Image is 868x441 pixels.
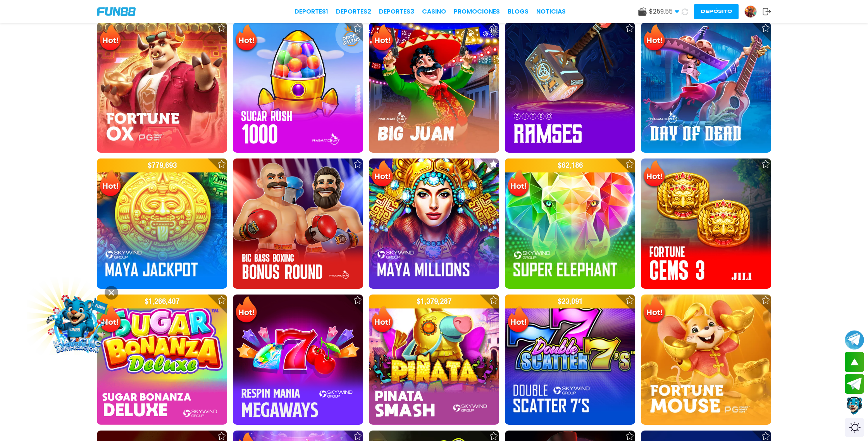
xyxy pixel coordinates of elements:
[370,159,395,189] img: Hot
[233,295,363,425] img: Respin Mania Megaways
[233,22,363,153] img: Sugar Rush 1000
[294,7,328,16] a: Deportes1
[845,396,864,416] button: Contact customer service
[370,23,395,53] img: Hot
[505,158,635,172] p: $ 62,186
[506,305,531,335] img: Hot
[505,22,635,153] img: Ramses
[97,22,227,153] img: Fortune Ox
[845,374,864,394] button: Join telegram
[97,7,136,16] img: Company Logo
[97,158,227,289] img: Maya Jackpot
[508,7,529,16] a: BLOGS
[234,295,259,326] img: Hot
[98,169,123,199] img: Hot
[641,295,771,425] img: Fortune Mouse
[505,295,635,308] p: $ 23,091
[642,295,667,326] img: Hot
[649,7,679,16] span: $ 259.55
[42,289,114,361] img: Image Link
[505,295,635,425] img: Double Scatter 7’s
[98,23,123,53] img: Hot
[845,330,864,350] button: Join telegram channel
[641,158,771,289] img: Fortune Gems 3
[379,7,414,16] a: Deportes3
[369,22,499,153] img: Big Juan
[97,295,227,425] img: Sugar Bonanza Deluxe
[422,7,446,16] a: CASINO
[234,23,259,53] img: Hot
[744,5,763,18] a: Avatar
[369,295,499,308] p: $ 1,379,287
[454,7,500,16] a: Promociones
[641,22,771,153] img: Day of Dead
[369,295,499,425] img: Piñata Smash™
[694,4,739,19] button: Depósito
[845,418,864,437] div: Switch theme
[97,158,227,172] p: $ 779,693
[536,7,566,16] a: NOTICIAS
[642,23,667,53] img: Hot
[336,7,371,16] a: Deportes2
[642,159,667,189] img: Hot
[505,158,635,289] img: Super Elephant
[233,158,363,289] img: Big Bass Boxing Bonus Round
[506,169,531,199] img: Hot
[369,158,499,289] img: Maya Millions
[745,6,756,17] img: Avatar
[97,295,227,308] p: $ 1,266,407
[845,352,864,372] button: scroll up
[370,305,395,335] img: Hot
